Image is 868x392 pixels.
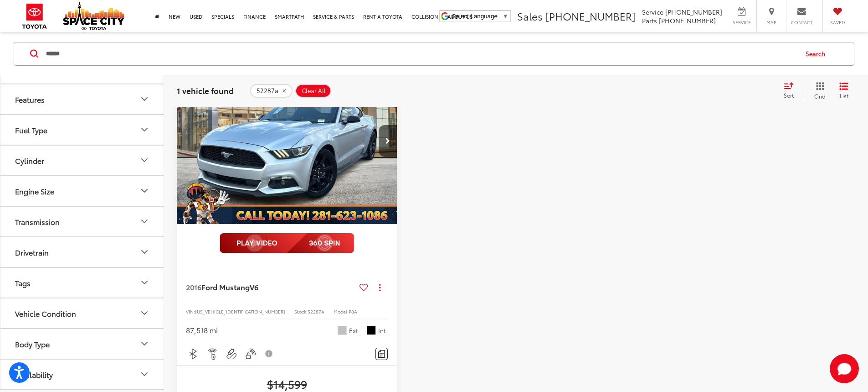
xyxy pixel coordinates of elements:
span: V6 [250,282,258,292]
div: Body Type [139,338,150,349]
div: 87,518 mi [186,325,218,335]
div: Drivetrain [15,247,49,256]
span: [PHONE_NUMBER] [545,9,636,23]
span: Select Language [452,13,498,20]
div: Vehicle Condition [139,308,150,319]
div: Availability [15,370,53,378]
button: remove 52287a [250,84,293,97]
span: VIN: [186,308,195,315]
span: Ford Mustang [201,282,250,292]
button: DrivetrainDrivetrain [0,237,164,267]
button: List View [832,81,855,99]
span: [PHONE_NUMBER] [659,16,716,25]
span: 52287a [257,87,278,94]
button: Actions [372,279,388,295]
div: Vehicle Condition [15,308,76,317]
div: Engine Size [139,185,150,196]
span: Clear All [302,87,326,94]
span: 2016 [186,282,201,292]
span: Map [761,19,781,26]
div: 2016 Ford Mustang V6 0 [176,58,398,224]
div: Tags [139,277,150,288]
div: Transmission [15,217,60,225]
a: 2016Ford MustangV6 [186,282,356,292]
span: Contact [791,19,812,26]
span: Ingot Silver [338,326,347,335]
span: 52287A [308,308,324,315]
button: CylinderCylinder [0,145,164,175]
button: Next image [379,125,397,157]
div: Features [139,94,150,105]
span: Sort [784,91,794,99]
button: Vehicle ConditionVehicle Condition [0,298,164,328]
span: Grid [814,92,826,99]
a: Select Language​ [452,13,508,20]
span: Sales [517,9,543,23]
div: Fuel Type [139,124,150,135]
span: dropdown dots [379,284,380,291]
button: Search [797,42,838,65]
button: TransmissionTransmission [0,206,164,236]
button: Select sort value [779,81,804,99]
img: 2016 Ford Mustang V6 [176,58,398,225]
span: Service [731,19,752,26]
div: Drivetrain [139,246,150,257]
span: ​ [500,13,500,20]
span: Ext. [349,326,360,335]
span: Black [367,326,376,335]
div: Features [15,94,45,103]
button: Fuel TypeFuel Type [0,115,164,144]
button: AvailabilityAvailability [0,359,164,389]
span: [US_VEHICLE_IDENTIFICATION_NUMBER] [195,308,285,315]
div: Cylinder [139,155,150,166]
button: Clear All [295,84,331,97]
span: ▼ [503,13,508,20]
img: Keyless Entry [245,348,256,360]
div: Tags [15,278,31,287]
button: Grid View [804,81,832,99]
input: Search by Make, Model, or Keyword [45,42,797,64]
button: View Disclaimer [262,344,277,363]
a: 2016 Ford Mustang V62016 Ford Mustang V62016 Ford Mustang V62016 Ford Mustang V6 [176,58,398,224]
button: FeaturesFeatures [0,84,164,114]
div: Availability [139,369,150,380]
button: Toggle Chat Window [830,354,859,383]
button: Comments [375,348,388,360]
img: full motion video [220,233,354,253]
div: Cylinder [15,156,44,164]
button: TagsTags [0,267,164,297]
span: List [839,91,848,99]
span: Saved [827,19,847,26]
span: Int. [378,326,388,335]
span: Parts [642,16,657,25]
span: 1 vehicle found [177,84,234,95]
div: Transmission [139,216,150,227]
div: Engine Size [15,186,54,195]
button: Engine SizeEngine Size [0,176,164,205]
span: P8A [349,308,357,315]
span: Stock: [294,308,308,315]
img: Space City Toyota [63,2,124,30]
span: [PHONE_NUMBER] [665,7,722,16]
span: $14,599 [186,377,388,391]
div: Fuel Type [15,125,47,134]
img: Bluetooth® [188,348,199,360]
span: Service [642,7,663,16]
svg: Start Chat [830,354,859,383]
img: Aux Input [226,348,237,360]
span: Model: [334,308,349,315]
div: Body Type [15,339,50,348]
img: Comments [378,350,385,358]
button: Body TypeBody Type [0,329,164,358]
img: Remote Start [207,348,218,360]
